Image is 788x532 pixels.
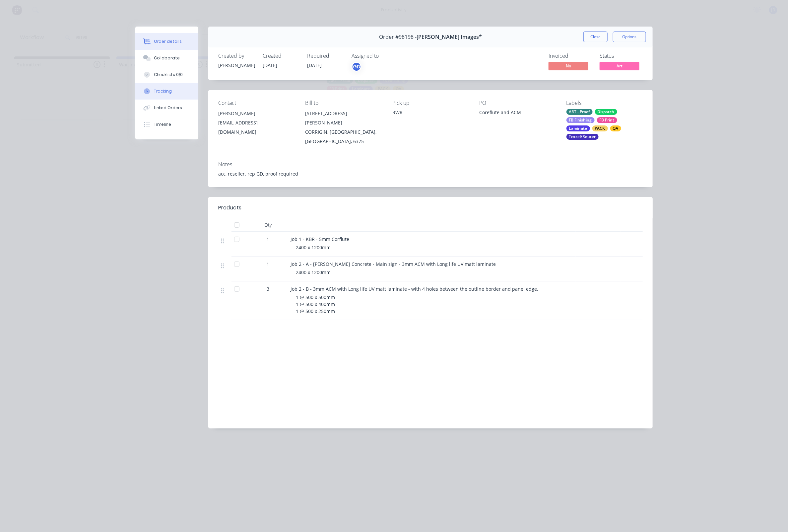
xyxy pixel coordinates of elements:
div: Products [218,204,241,212]
span: 1 [267,236,269,243]
span: Job 2 - B - 3mm ACM with Long life UV matt laminate - with 4 holes between the outline border and... [291,286,538,292]
div: Texcel/Router [566,134,599,140]
div: [PERSON_NAME] [218,62,255,69]
div: Coreflute and ACM [479,109,556,118]
span: 2400 x 1200mm [296,269,331,275]
div: Collaborate [154,55,180,61]
div: FB Print [597,117,617,123]
button: Order details [135,33,198,50]
span: [PERSON_NAME] Images* [417,34,482,40]
span: 1 [267,261,269,267]
span: 1 @ 500 x 500mm 1 @ 500 x 400mm 1 @ 500 x 250mm [296,294,336,314]
span: 3 [267,285,269,292]
div: Contact [218,100,295,106]
div: RWR [392,109,469,116]
button: Checklists 0/0 [135,66,198,83]
span: No [549,62,588,70]
div: CORRIGIN, [GEOGRAPHIC_DATA], [GEOGRAPHIC_DATA], 6375 [305,127,381,146]
div: Order details [154,38,182,44]
span: Job 1 - KBR - 5mm Corflute [291,236,349,242]
div: Labels [566,100,643,106]
div: [STREET_ADDRESS][PERSON_NAME] [305,109,381,127]
div: Created by [218,53,255,59]
button: Collaborate [135,50,198,66]
div: Created [263,53,299,59]
div: Tracking [154,88,172,94]
button: Linked Orders [135,100,198,116]
span: Job 2 - A - [PERSON_NAME] Concrete - Main sign - 3mm ACM with Long life UV matt laminate [291,261,496,267]
button: Tracking [135,83,198,100]
div: ART - Proof [566,109,593,115]
div: Dispatch [595,109,617,115]
div: PO [479,100,556,106]
div: Linked Orders [154,105,182,111]
div: Notes [218,161,643,168]
button: GD [352,62,361,72]
div: Assigned to [352,53,418,59]
div: Required [307,53,344,59]
div: Bill to [305,100,381,106]
button: Options [613,32,646,42]
button: Art [600,62,639,72]
div: Timeline [154,121,171,127]
button: Timeline [135,116,198,133]
div: [PERSON_NAME][EMAIL_ADDRESS][DOMAIN_NAME] [218,109,295,137]
span: Art [600,62,639,70]
div: PACK [592,125,608,131]
div: Pick up [392,100,469,106]
div: Status [600,53,643,59]
span: [DATE] [263,62,277,68]
div: Qty [248,218,288,232]
span: [DATE] [307,62,322,68]
span: Order #98198 - [379,34,417,40]
div: Invoiced [549,53,592,59]
button: Close [583,32,608,42]
div: Laminate [566,125,590,131]
span: 2400 x 1200mm [296,244,331,251]
div: [EMAIL_ADDRESS][DOMAIN_NAME] [218,118,295,137]
div: [PERSON_NAME] [218,109,295,118]
div: FB Finishing [566,117,595,123]
div: Checklists 0/0 [154,72,183,78]
div: QA [610,125,621,131]
div: acc, reseller. rep GD, proof required [218,170,643,177]
div: [STREET_ADDRESS][PERSON_NAME]CORRIGIN, [GEOGRAPHIC_DATA], [GEOGRAPHIC_DATA], 6375 [305,109,381,146]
